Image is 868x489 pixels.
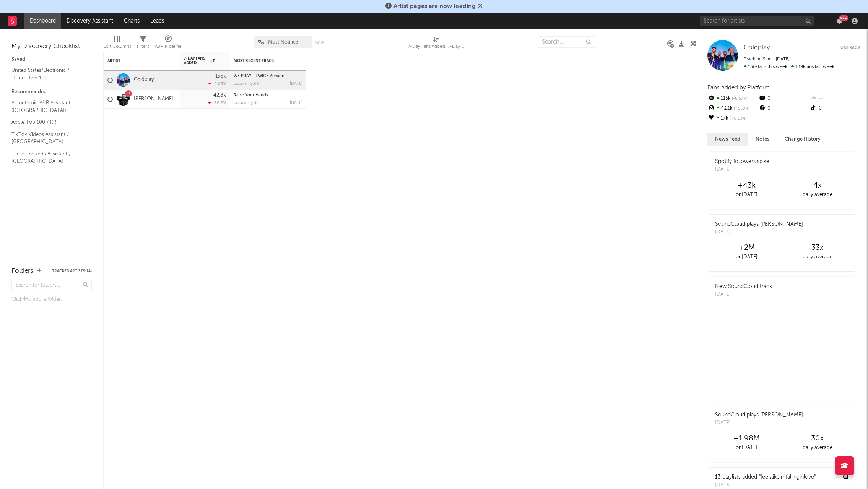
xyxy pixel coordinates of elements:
[215,74,226,79] div: 136k
[234,93,302,97] div: Raise Your Hands
[782,434,853,443] div: 30 x
[119,13,145,29] a: Charts
[11,99,84,114] a: Algorithmic A&R Assistant ([GEOGRAPHIC_DATA])
[707,94,758,104] div: 115k
[234,82,259,86] div: popularity: 66
[744,57,790,62] span: Tracking Since: [DATE]
[538,36,595,48] input: Search...
[234,74,302,78] div: WE PRAY - TWICE Version
[234,101,259,105] div: popularity: 36
[711,443,782,452] div: on [DATE]
[758,104,809,113] div: 0
[715,411,803,419] div: SoundCloud plays [PERSON_NAME]
[11,118,84,126] a: Apple Top 100 / KR
[758,94,809,104] div: 0
[715,283,772,291] div: New SoundCloud track
[837,18,842,24] button: 99+
[234,93,268,97] a: Raise Your Hands
[715,228,803,236] div: [DATE]
[715,291,772,298] div: [DATE]
[11,66,84,82] a: United States/Electronic / iTunes Top 100
[208,100,226,105] div: -66.5 %
[759,474,816,480] a: "feelslikeimfallinginlove"
[184,56,208,65] span: 7-Day Fans Added
[11,280,92,291] input: Search for folders...
[809,104,860,113] div: 0
[744,65,834,69] span: 139k fans last week
[707,104,758,113] div: 4.21k
[11,267,33,276] div: Folders
[700,16,814,26] input: Search for artists
[707,113,758,123] div: 17k
[11,87,92,97] div: Recommended
[715,419,803,427] div: [DATE]
[744,44,770,51] span: Coldplay
[707,85,770,91] span: Fans Added by Platform
[809,94,860,104] div: --
[839,15,848,21] div: 99 +
[145,13,169,29] a: Leads
[733,107,749,111] span: +558 %
[777,133,828,146] button: Change History
[11,150,84,165] a: TikTok Sounds Assistant / [GEOGRAPHIC_DATA]
[11,42,92,51] div: My Discovery Checklist
[134,77,154,83] a: Coldplay
[52,269,92,273] button: Tracked Artists(14)
[840,44,860,52] button: Untrack
[213,93,226,98] div: 42.8k
[103,42,131,51] div: Edit Columns
[408,32,465,55] div: 7-Day Fans Added (7-Day Fans Added)
[744,65,787,69] span: 136k fans this week
[11,130,84,146] a: TikTok Videos Assistant / [GEOGRAPHIC_DATA]
[711,434,782,443] div: +1.98M
[234,58,291,63] div: Most Recent Track
[61,13,119,29] a: Discovery Assistant
[155,42,182,51] div: A&R Pipeline
[782,190,853,199] div: daily average
[234,74,284,78] a: WE PRAY - TWICE Version
[208,81,226,86] div: -2.03 %
[715,220,803,228] div: SoundCloud plays [PERSON_NAME]
[155,32,182,55] div: A&R Pipeline
[137,32,149,55] div: Filters
[393,3,476,10] span: Artist pages are now loading
[715,158,769,166] div: Spotify followers spike
[711,253,782,262] div: on [DATE]
[731,97,748,101] span: -6.57 %
[782,181,853,190] div: 4 x
[408,42,465,51] div: 7-Day Fans Added (7-Day Fans Added)
[137,42,149,51] div: Filters
[782,253,853,262] div: daily average
[107,58,165,63] div: Artist
[478,3,483,10] span: Dismiss
[268,40,299,45] span: Most Notified
[11,295,92,304] div: Click to add a folder.
[715,481,816,489] div: [DATE]
[744,44,770,52] a: Coldplay
[782,243,853,253] div: 33 x
[707,133,748,146] button: News Feed
[715,473,816,481] div: 13 playlists added
[134,96,173,102] a: [PERSON_NAME]
[11,55,92,64] div: Saved
[290,101,302,105] div: [DATE]
[314,41,324,45] button: Save
[711,243,782,253] div: +2M
[748,133,777,146] button: Notes
[711,190,782,199] div: on [DATE]
[715,166,769,173] div: [DATE]
[728,117,747,121] span: +0.83 %
[24,13,61,29] a: Dashboard
[290,82,302,86] div: [DATE]
[711,181,782,190] div: +43k
[103,32,131,55] div: Edit Columns
[782,443,853,452] div: daily average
